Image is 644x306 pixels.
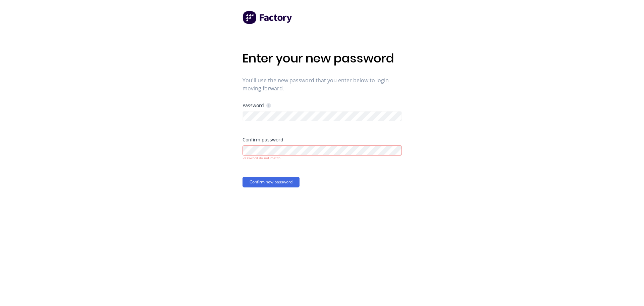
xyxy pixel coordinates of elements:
[243,76,402,92] span: You'll use the new password that you enter below to login moving forward.
[243,137,402,142] div: Confirm password
[243,177,300,187] button: Confirm new password
[243,51,402,65] h1: Enter your new password
[243,102,271,108] div: Password
[243,11,293,24] img: Factory
[243,156,402,161] div: Password do not match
